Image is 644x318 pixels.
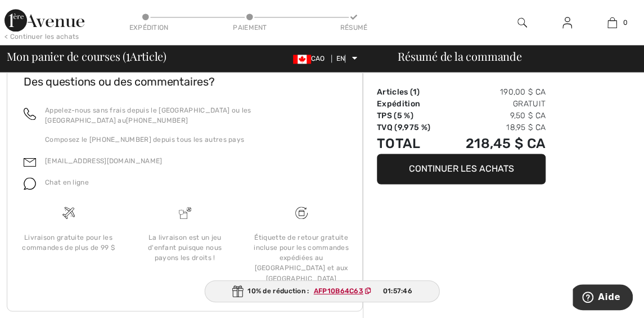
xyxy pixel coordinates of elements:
[126,45,130,65] font: 1
[4,9,84,32] img: 1ère Avenue
[314,287,363,295] font: AFP10B64C63
[336,55,345,62] font: EN
[179,207,191,219] img: La livraison est un jeu d'enfant puisque nous payons les droits !
[247,287,309,295] font: 10% de réduction :
[466,136,546,151] font: 218,45 $ CA
[148,234,222,262] font: La livraison est un jeu d'enfant puisque nous payons les droits !
[233,24,267,32] font: Paiement
[377,136,421,151] font: Total
[7,48,126,64] font: Mon panier de courses (
[22,234,115,252] font: Livraison gratuite pour les commandes de plus de 99 $
[506,123,546,132] font: 18,95 $ CA
[553,16,581,30] a: Se connecter
[232,285,243,297] img: Gift.svg
[623,19,627,26] font: 0
[510,111,546,120] font: 9,50 $ CA
[377,111,413,120] font: TPS (5 %)
[295,207,308,219] img: Livraison gratuite pour les commandes de plus de 99 $
[340,24,368,32] font: Résumé
[500,87,546,97] font: 190,00 $ CA
[377,123,430,132] font: TVQ (9,975 %)
[4,33,79,41] font: < Continuer les achats
[377,154,546,184] button: Continuer les achats
[517,16,527,29] img: rechercher sur le site
[382,287,412,295] font: 01:57:46
[62,207,75,219] img: Livraison gratuite pour les commandes de plus de 99 $
[45,106,251,124] font: Appelez-nous sans frais depuis le [GEOGRAPHIC_DATA] ou les [GEOGRAPHIC_DATA] au
[24,108,36,120] img: appel
[562,16,572,29] img: Mes informations
[377,99,420,109] font: Expédition
[293,55,311,64] img: Dollar canadien
[416,87,419,97] font: )
[591,16,634,29] a: 0
[45,136,244,144] font: Composez le [PHONE_NUMBER] depuis tous les autres pays
[513,99,546,109] font: Gratuit
[129,24,169,32] font: Expédition
[409,163,514,174] font: Continuer les achats
[45,178,89,186] font: Chat en ligne
[254,234,349,282] font: Étiquette de retour gratuite incluse pour les commandes expédiées au [GEOGRAPHIC_DATA] et aux [GE...
[398,48,521,64] font: Résumé de la commande
[607,16,617,29] img: Mon sac
[377,87,413,97] font: Articles (
[24,75,215,88] font: Des questions ou des commentaires?
[413,87,416,97] font: 1
[126,117,188,124] font: [PHONE_NUMBER]
[24,177,36,190] img: chat
[24,156,36,168] img: e-mail
[311,55,325,62] font: CAO
[130,48,166,64] font: Article)
[573,284,633,312] iframe: Ouvre un widget dans lequel vous pouvez trouver plus d'informations
[45,157,162,165] a: [EMAIL_ADDRESS][DOMAIN_NAME]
